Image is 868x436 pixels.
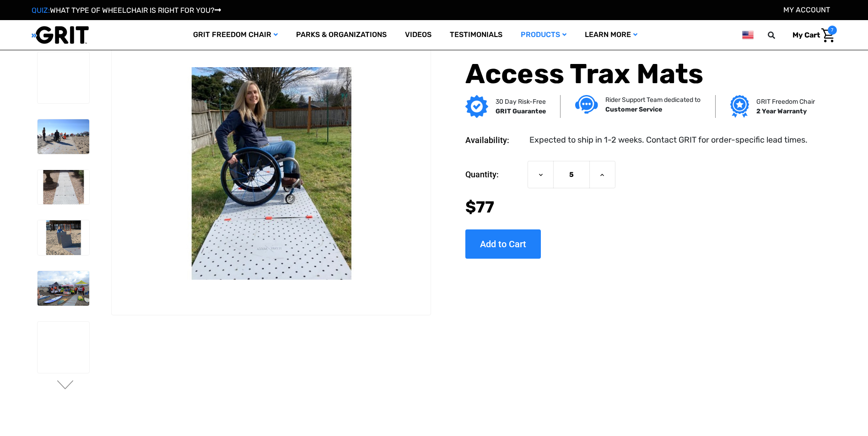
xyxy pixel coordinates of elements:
[38,322,89,373] img: Access Trax Mats
[828,26,837,35] span: 7
[465,95,488,117] img: GRIT Guarantee
[38,119,89,154] img: Access Trax Mats
[56,380,75,391] button: Go to slide 2 of 6
[772,26,786,45] input: Search
[465,57,812,90] h1: Access Trax Mats
[38,220,89,255] img: Access Trax Mats
[38,52,89,104] img: Access Trax Mats
[576,20,647,50] a: Learn More
[441,20,512,50] a: Testimonials
[605,95,701,104] p: Rider Support Team dedicated to
[32,6,50,15] span: QUIZ:
[756,107,807,115] strong: 2 Year Warranty
[756,96,815,106] p: GRIT Freedom Chair
[575,95,598,113] img: Customer service
[396,20,441,50] a: Videos
[496,107,546,115] strong: GRIT Guarantee
[605,105,662,113] strong: Customer Service
[32,26,89,44] img: GRIT All-Terrain Wheelchair and Mobility Equipment
[465,160,523,188] label: Quantity:
[38,170,89,205] img: Access Trax Mats
[742,29,753,41] img: us.png
[38,271,89,306] img: Access Trax Mats
[821,28,835,43] img: Cart
[496,96,546,106] p: 30 Day Risk-Free
[529,133,808,146] dd: Expected to ship in 1-2 weeks. Contact GRIT for order-specific lead times.
[184,20,287,50] a: GRIT Freedom Chair
[793,31,820,39] span: My Cart
[112,67,430,279] img: Access Trax Mats
[32,6,221,15] a: QUIZ:WHAT TYPE OF WHEELCHAIR IS RIGHT FOR YOU?
[287,20,396,50] a: Parks & Organizations
[465,229,541,258] input: Add to Cart
[730,95,749,117] img: Grit freedom
[786,26,837,45] a: Cart with 7 items
[783,5,830,14] a: Account
[465,197,494,217] span: $77
[465,133,523,146] dt: Availability:
[512,20,576,50] a: Products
